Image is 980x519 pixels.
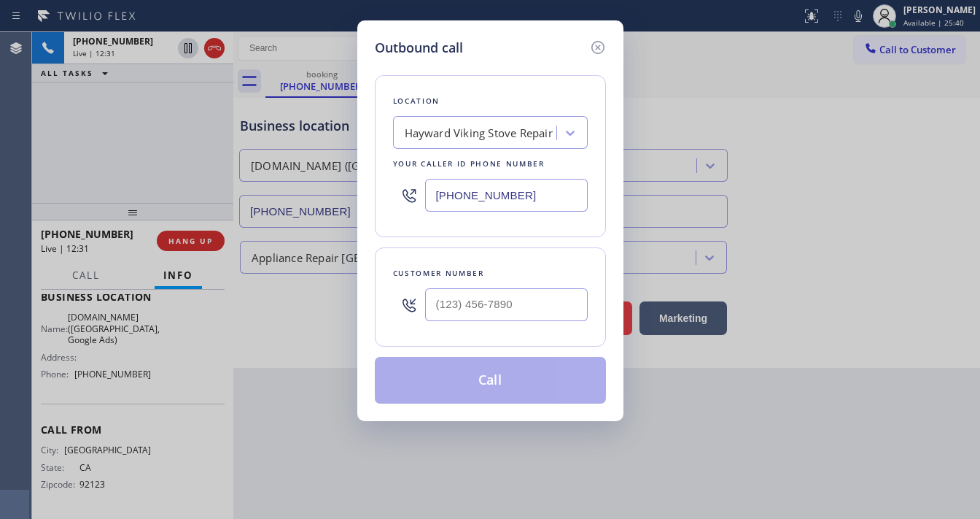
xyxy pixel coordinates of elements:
input: (123) 456-7890 [425,179,588,212]
input: (123) 456-7890 [425,288,588,321]
div: Location [393,93,588,109]
button: Call [375,357,606,404]
div: Your caller id phone number [393,156,588,172]
h5: Outbound call [375,38,463,58]
div: Hayward Viking Stove Repair [405,125,553,142]
div: Customer number [393,266,588,281]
